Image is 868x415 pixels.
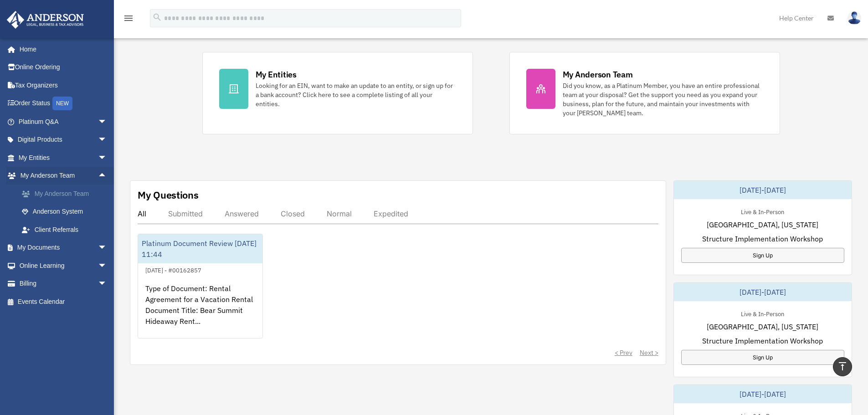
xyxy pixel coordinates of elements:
[256,81,456,108] div: Looking for an EIN, want to make an update to an entity, or sign up for a bank account? Click her...
[6,40,116,58] a: Home
[138,209,146,218] div: All
[6,76,121,94] a: Tax Organizers
[837,361,848,372] i: vertical_align_top
[168,209,203,218] div: Submitted
[138,265,209,274] div: [DATE] - #00162857
[13,203,121,221] a: Anderson System
[674,283,852,301] div: [DATE]-[DATE]
[847,11,861,25] img: User Pic
[202,52,473,134] a: My Entities Looking for an EIN, want to make an update to an entity, or sign up for a bank accoun...
[138,234,263,338] a: Platinum Document Review [DATE] 11:44[DATE] - #00162857Type of Document: Rental Agreement for a V...
[123,16,134,24] a: menu
[98,131,116,149] span: arrow_drop_down
[674,181,852,199] div: [DATE]-[DATE]
[98,275,116,293] span: arrow_drop_down
[563,69,633,80] div: My Anderson Team
[681,248,844,263] a: Sign Up
[674,385,852,403] div: [DATE]-[DATE]
[734,206,791,216] div: Live & In-Person
[152,12,162,22] i: search
[123,13,134,24] i: menu
[707,321,818,332] span: [GEOGRAPHIC_DATA], [US_STATE]
[327,209,352,218] div: Normal
[256,69,297,80] div: My Entities
[98,167,116,185] span: arrow_drop_up
[6,275,121,293] a: Billingarrow_drop_down
[509,52,780,134] a: My Anderson Team Did you know, as a Platinum Member, you have an entire professional team at your...
[98,256,116,275] span: arrow_drop_down
[6,239,121,257] a: My Documentsarrow_drop_down
[138,234,262,263] div: Platinum Document Review [DATE] 11:44
[702,335,823,346] span: Structure Implementation Workshop
[225,209,259,218] div: Answered
[281,209,305,218] div: Closed
[563,81,763,118] div: Did you know, as a Platinum Member, you have an entire professional team at your disposal? Get th...
[6,113,121,131] a: Platinum Q&Aarrow_drop_down
[52,97,72,110] div: NEW
[707,219,818,230] span: [GEOGRAPHIC_DATA], [US_STATE]
[6,58,121,77] a: Online Ordering
[6,256,121,275] a: Online Learningarrow_drop_down
[13,184,121,203] a: My Anderson Team
[681,350,844,365] a: Sign Up
[138,276,262,347] div: Type of Document: Rental Agreement for a Vacation Rental Document Title: Bear Summit Hideaway Ren...
[98,239,116,257] span: arrow_drop_down
[6,149,121,167] a: My Entitiesarrow_drop_down
[6,167,121,185] a: My Anderson Teamarrow_drop_up
[6,94,121,113] a: Order StatusNEW
[734,308,791,318] div: Live & In-Person
[138,188,199,202] div: My Questions
[13,220,121,239] a: Client Referrals
[4,11,87,29] img: Anderson Advisors Platinum Portal
[833,357,852,376] a: vertical_align_top
[6,131,121,149] a: Digital Productsarrow_drop_down
[98,113,116,131] span: arrow_drop_down
[98,149,116,167] span: arrow_drop_down
[702,233,823,244] span: Structure Implementation Workshop
[374,209,408,218] div: Expedited
[6,292,121,311] a: Events Calendar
